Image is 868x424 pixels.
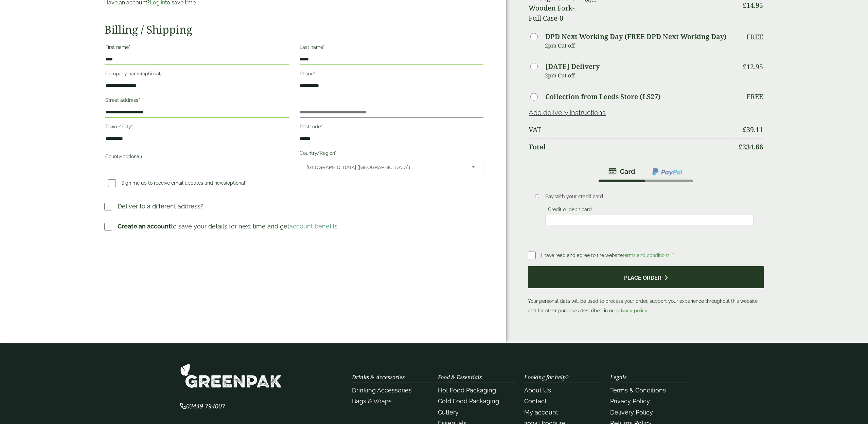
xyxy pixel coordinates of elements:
span: I have read and agree to the website [541,253,671,258]
span: £ [743,62,746,71]
bdi: 12.95 [743,62,763,71]
label: First name [105,42,289,54]
p: 2pm Cut off [545,70,734,80]
a: Privacy Policy [610,398,650,405]
p: Deliver to a different address? [118,202,203,211]
h2: Billing / Shipping [104,23,485,36]
abbr: required [131,124,133,129]
label: Town / City [105,122,289,133]
bdi: 14.95 [743,1,763,10]
span: (optional) [141,71,162,76]
img: GreenPak Supplies [180,363,282,388]
span: (optional) [121,154,142,159]
span: (optional) [226,180,247,186]
span: £ [739,142,742,151]
abbr: required [314,71,315,76]
a: Drinking Accessories [352,387,412,394]
span: £ [743,125,746,134]
label: [DATE] Delivery [545,63,600,70]
button: Place order [528,266,764,288]
label: County [105,152,289,163]
a: Add delivery instructions [529,109,606,117]
span: 03449 794007 [180,402,225,410]
p: 2pm Cut off [545,40,734,51]
label: Last name [300,42,484,54]
a: Cold Food Packaging [438,398,499,405]
img: stripe.png [608,167,635,176]
a: About Us [524,387,551,394]
label: Postcode [300,122,484,133]
label: Street address [105,95,289,107]
img: ppcp-gateway.png [652,167,683,176]
th: Total [529,139,734,155]
span: £ [743,1,746,10]
span: United Kingdom (UK) [307,160,463,174]
abbr: required [138,97,140,103]
abbr: required [672,253,674,258]
a: Terms & Conditions [610,387,666,394]
th: VAT [529,122,734,138]
abbr: required [323,44,325,50]
bdi: 39.11 [743,125,763,134]
span: Country/Region [300,160,484,174]
p: Your personal data will be used to process your order, support your experience throughout this we... [528,266,764,315]
a: My account [524,409,558,416]
a: Cutlery [438,409,459,416]
a: Bags & Wraps [352,398,392,405]
label: Country/Region [300,148,484,160]
abbr: required [335,150,337,156]
p: Free [746,93,763,101]
p: Free [746,33,763,41]
label: Company name [105,69,289,80]
input: Sign me up to receive email updates and news(optional) [108,179,116,187]
label: Collection from Leeds Store (LS27) [545,93,661,100]
label: Sign me up to receive email updates and news [105,180,249,188]
abbr: required [129,44,130,50]
a: terms and conditions [623,253,670,258]
p: to save your details for next time and get [118,222,338,231]
a: privacy policy [616,308,647,313]
iframe: Secure card payment input frame [547,217,751,223]
strong: Create an account [118,223,171,230]
bdi: 234.66 [739,142,763,151]
a: account benefits [289,223,338,230]
a: Hot Food Packaging [438,387,496,394]
a: Delivery Policy [610,409,653,416]
a: 03449 794007 [180,403,225,410]
p: Pay with your credit card. [545,193,754,200]
a: Contact [524,398,547,405]
label: Credit or debit card [545,207,595,214]
abbr: required [321,124,322,129]
label: Phone [300,69,484,80]
label: DPD Next Working Day (FREE DPD Next Working Day) [545,33,727,40]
